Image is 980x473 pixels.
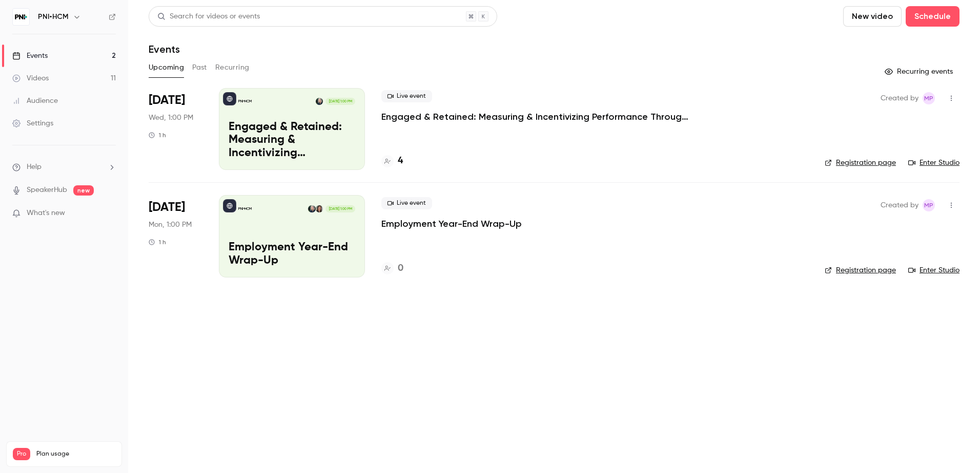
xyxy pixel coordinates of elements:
span: new [73,185,94,196]
div: Audience [12,96,58,106]
img: Merry Campbell [316,205,323,212]
h1: Events [149,43,180,55]
span: Plan usage [36,450,115,458]
button: New video [843,6,902,27]
span: Mon, 1:00 PM [149,220,192,230]
span: Created by [881,92,918,104]
p: Employment Year-End Wrap-Up [229,241,355,268]
a: Enter Studio [908,265,959,275]
span: [DATE] 1:00 PM [325,98,355,105]
a: Registration page [825,158,896,168]
span: Live event [381,90,432,102]
a: 0 [381,262,403,275]
p: PNI•HCM [238,99,252,104]
span: [DATE] 1:00 PM [325,205,355,212]
span: MP [924,92,933,104]
a: Registration page [825,265,896,275]
button: Schedule [906,6,959,27]
img: Amy Miller [308,205,315,212]
img: PNI•HCM [13,9,29,25]
div: 1 h [149,238,166,246]
span: Pro [13,448,30,460]
a: Employment Year-End Wrap-UpPNI•HCMMerry CampbellAmy Miller[DATE] 1:00 PMEmployment Year-End Wrap-Up [219,195,365,277]
span: Help [27,162,42,173]
button: Past [192,59,207,76]
button: Recurring events [880,63,959,80]
iframe: Noticeable Trigger [104,209,116,218]
span: MP [924,199,933,211]
span: Wed, 1:00 PM [149,113,193,123]
p: PNI•HCM [238,206,252,211]
div: Videos [12,73,49,83]
a: SpeakerHub [27,185,67,196]
span: Melissa Pisarski [923,199,935,211]
div: Nov 24 Mon, 1:00 PM (America/New York) [149,195,202,277]
button: Recurring [215,59,250,76]
button: Upcoming [149,59,184,76]
p: Engaged & Retained: Measuring & Incentivizing Performance Through Engagement [229,121,355,160]
span: Live event [381,197,432,209]
span: [DATE] [149,92,185,109]
h4: 0 [398,262,403,275]
li: help-dropdown-opener [12,162,116,173]
span: What's new [27,208,65,219]
div: Events [12,51,48,61]
div: 1 h [149,131,166,139]
a: Enter Studio [908,158,959,168]
span: Melissa Pisarski [923,92,935,104]
div: Settings [12,118,53,128]
img: Amy Miller [316,98,323,105]
a: Engaged & Retained: Measuring & Incentivizing Performance Through Engagement [381,111,689,123]
a: Employment Year-End Wrap-Up [381,218,522,230]
a: 4 [381,154,403,168]
span: Created by [881,199,918,211]
span: [DATE] [149,199,185,216]
h6: PNI•HCM [38,12,69,22]
a: Engaged & Retained: Measuring & Incentivizing Performance Through EngagementPNI•HCMAmy Miller[DAT... [219,88,365,170]
div: Nov 12 Wed, 1:00 PM (America/New York) [149,88,202,170]
div: Search for videos or events [157,11,260,22]
h4: 4 [398,154,403,168]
